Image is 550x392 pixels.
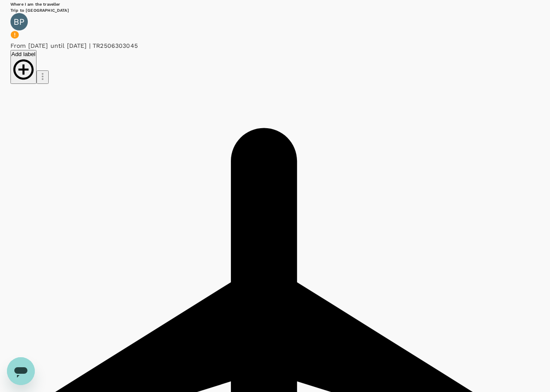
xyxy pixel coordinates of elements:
[10,7,540,13] h6: Trip to [GEOGRAPHIC_DATA]
[10,50,37,84] button: Add label
[13,17,24,26] p: BP
[89,42,90,49] span: |
[10,1,540,7] h6: Where I am the traveller
[7,357,35,385] iframe: Button to launch messaging window
[10,41,540,50] p: From [DATE] until [DATE] TR2506303045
